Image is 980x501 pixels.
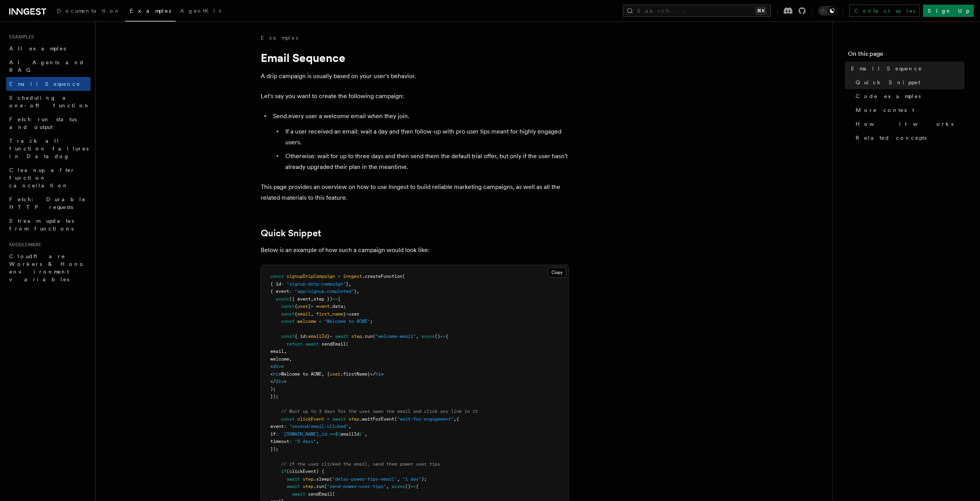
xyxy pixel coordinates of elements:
span: Related concepts [856,134,926,142]
span: "delay-power-tips-email" [332,476,397,482]
span: All examples [9,45,66,52]
span: ); [270,386,276,392]
span: .createFunction [362,274,402,279]
span: timeout [270,439,289,444]
span: async [276,296,289,302]
span: div [273,364,281,369]
button: Copy [548,267,566,277]
span: Examples [6,34,34,40]
span: > [381,371,384,377]
a: Code examples [853,89,965,103]
span: step [303,476,313,482]
span: Stream updates from functions [9,218,74,232]
span: ( [346,341,348,347]
span: = [338,274,340,279]
span: await [286,476,300,482]
span: => [440,334,446,339]
span: "3 days" [295,439,316,444]
span: first_name [316,311,343,317]
span: > [281,364,284,369]
span: AI Agents and RAG [9,59,84,73]
button: Search...⌘K [623,5,771,17]
a: Fetch: Durable HTTP requests [6,192,90,214]
span: < [270,371,273,377]
a: Fetch run status and output [6,112,90,134]
span: , [284,349,286,354]
span: Fetch: Durable HTTP requests [9,196,86,210]
span: h1 [375,371,381,377]
a: Quick Snippet [261,228,321,239]
span: = [327,416,330,422]
span: { id: [295,334,308,339]
span: .run [313,484,324,489]
span: .data; [330,304,346,309]
span: , [397,476,400,482]
span: } [327,334,330,339]
span: , [416,334,419,339]
span: user [297,304,308,309]
a: Scheduling a one-off function [6,91,90,112]
span: () [435,334,440,339]
span: emailId [308,334,327,339]
p: A drip campaign is usually based on your user's behavior. [261,71,569,82]
span: (clickEvent) { [286,469,324,474]
span: sendEmail [322,341,346,347]
span: ({ event [289,296,311,302]
span: , [365,431,367,437]
span: async [421,334,435,339]
a: How it works [853,117,965,131]
span: "signup-drip-campaign" [286,281,346,287]
span: if [270,431,276,437]
span: } [354,289,357,294]
span: await [335,334,348,339]
span: .firstName}</ [340,371,375,377]
span: user [330,371,340,377]
span: , [311,311,313,317]
span: .run [362,334,373,339]
span: const [281,319,295,324]
span: } [346,281,348,287]
span: = [311,304,313,309]
span: Documentation [57,8,121,14]
span: sendEmail [308,491,332,497]
span: , [386,484,389,489]
span: await [286,484,300,489]
span: }); [270,394,278,399]
a: Related concepts [853,131,965,145]
span: "wait-for-engagement" [397,416,454,422]
a: Sign Up [923,5,974,17]
span: inngest [343,274,362,279]
span: , [316,439,319,444]
span: // Wait up to 3 days for the user open the email and click any link in it [281,409,478,414]
span: , [348,424,351,429]
span: } [359,431,362,437]
span: async [392,484,405,489]
a: Cleanup after function cancellation [6,163,90,192]
span: { [295,311,297,317]
span: > [284,379,286,384]
span: step [348,416,359,422]
a: Email Sequence [6,77,90,91]
span: emailId [340,431,359,437]
a: Examples [261,34,298,42]
span: Examples [130,8,171,14]
a: Examples [125,2,176,22]
span: ` [362,431,365,437]
span: : [289,289,292,294]
span: ( [402,274,405,279]
a: AgentKit [176,2,226,21]
span: { [456,416,459,422]
span: await [332,416,346,422]
span: } [343,311,346,317]
span: , [454,416,456,422]
span: Quick Snippet [856,78,920,86]
a: Documentation [52,2,125,21]
li: Send every user a welcome email when they join. [271,111,569,172]
span: = [330,334,332,339]
a: More context [853,103,965,117]
span: => [332,296,338,302]
p: Let's say you want to create the following campaign: [261,91,569,102]
span: const [270,274,284,279]
a: Cloudflare Workers & Hono environment variables [6,249,90,286]
span: Cleanup after function cancellation [9,167,75,189]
